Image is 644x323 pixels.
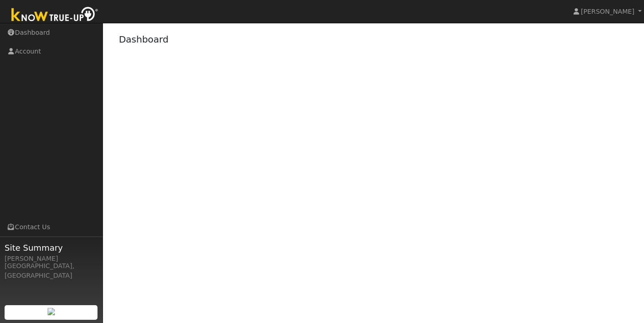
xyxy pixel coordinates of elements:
[48,308,55,315] img: retrieve
[119,34,169,45] a: Dashboard
[5,261,98,280] div: [GEOGRAPHIC_DATA], [GEOGRAPHIC_DATA]
[5,254,98,264] div: [PERSON_NAME]
[5,242,98,254] span: Site Summary
[7,5,103,26] img: Know True-Up
[581,8,634,15] span: [PERSON_NAME]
